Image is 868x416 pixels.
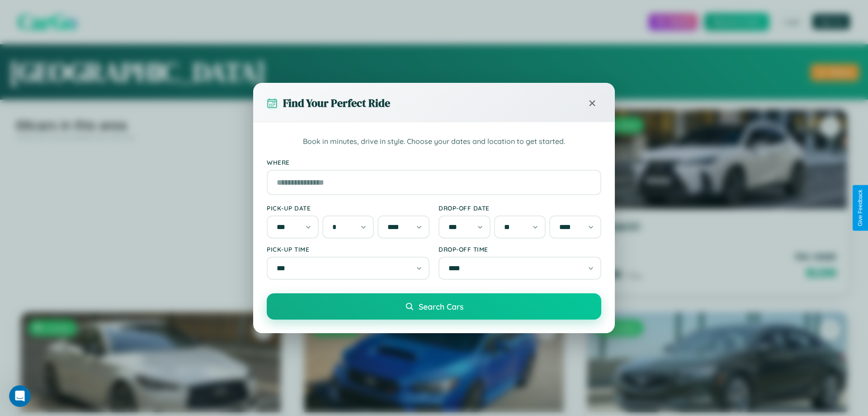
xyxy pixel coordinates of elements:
h3: Find Your Perfect Ride [283,96,390,110]
label: Where [267,158,601,166]
p: Book in minutes, drive in style. Choose your dates and location to get started. [267,136,601,148]
button: Search Cars [267,293,601,320]
label: Pick-up Date [267,204,429,212]
span: Search Cars [419,301,463,311]
label: Drop-off Date [439,204,601,212]
label: Pick-up Time [267,245,429,253]
label: Drop-off Time [439,245,601,253]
